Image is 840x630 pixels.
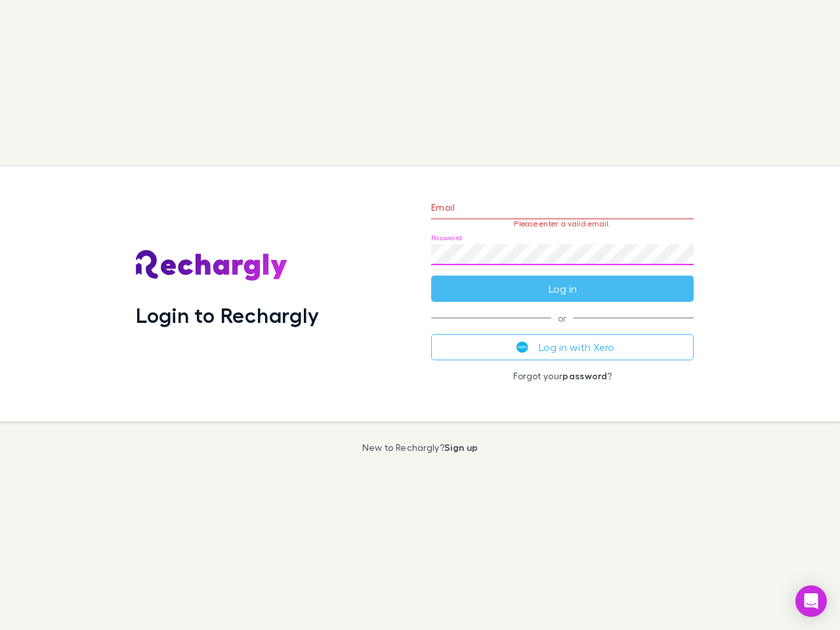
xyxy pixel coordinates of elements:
[431,219,694,228] p: Please enter a valid email.
[136,250,288,282] img: Rechargly's Logo
[431,233,462,243] label: Password
[431,334,694,360] button: Log in with Xero
[516,341,528,353] img: Xero's logo
[362,442,478,453] p: New to Rechargly?
[444,442,478,453] a: Sign up
[431,318,694,318] span: or
[562,370,607,381] a: password
[795,585,827,617] div: Open Intercom Messenger
[136,303,319,327] h1: Login to Rechargly
[431,371,694,381] p: Forgot your ?
[431,276,694,302] button: Log in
